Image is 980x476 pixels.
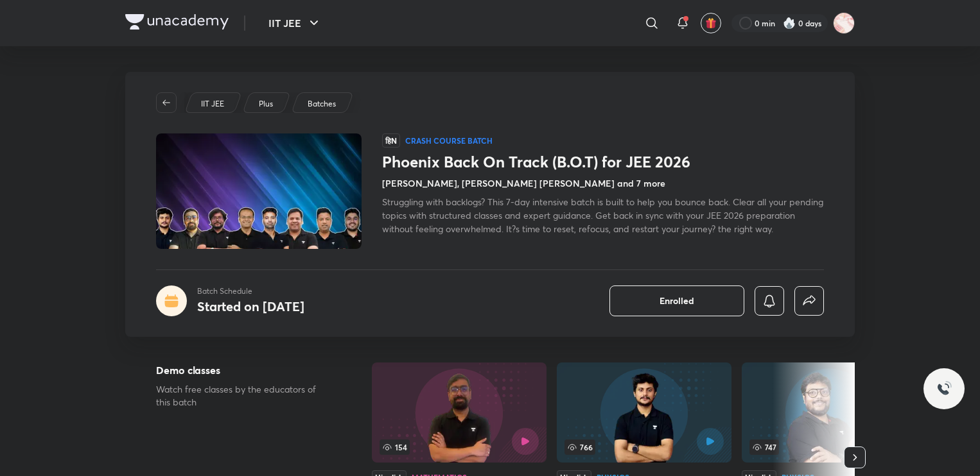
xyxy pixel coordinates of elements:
img: avatar [705,17,717,29]
img: Company Logo [125,14,229,30]
h4: Started on [DATE] [197,298,304,315]
img: streak [783,17,796,30]
h5: Demo classes [156,362,331,378]
img: ttu [936,381,952,396]
span: Enrolled [660,294,694,307]
a: Plus [257,98,276,110]
span: 766 [564,439,595,455]
h1: Phoenix Back On Track (B.O.T) for JEE 2026 [382,153,824,171]
p: Batches [308,98,336,110]
p: Watch free classes by the educators of this batch [156,383,331,409]
span: 154 [380,439,410,455]
p: Batch Schedule [197,285,304,297]
img: Kritika Singh [833,12,855,34]
p: Crash course Batch [405,135,493,146]
p: Plus [259,98,273,110]
button: Enrolled [609,285,744,316]
span: 747 [749,439,779,455]
h4: [PERSON_NAME], [PERSON_NAME] [PERSON_NAME] and 7 more [382,176,665,190]
img: Thumbnail [154,132,363,250]
p: IIT JEE [201,98,224,110]
a: Batches [306,98,338,110]
a: IIT JEE [199,98,227,110]
button: avatar [701,13,721,33]
button: IIT JEE [261,10,329,36]
a: Company Logo [125,14,229,33]
span: हिN [382,133,400,148]
span: Struggling with backlogs? This 7-day intensive batch is built to help you bounce back. Clear all ... [382,196,823,235]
